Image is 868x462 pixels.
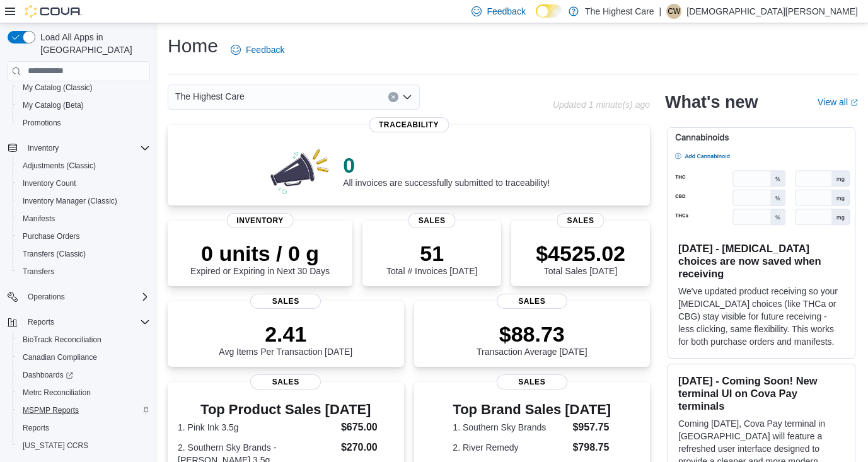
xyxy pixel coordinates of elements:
[226,37,289,62] a: Feedback
[13,210,155,228] button: Manifests
[18,115,150,130] span: Promotions
[18,403,84,418] a: MSPMP Reports
[18,385,96,400] a: Metrc Reconciliation
[13,157,155,175] button: Adjustments (Classic)
[18,80,98,95] a: My Catalog (Classic)
[668,4,680,19] span: CW
[18,98,150,113] span: My Catalog (Beta)
[23,423,49,433] span: Reports
[850,99,858,107] svg: External link
[28,143,59,153] span: Inventory
[178,421,336,434] dt: 1. Pink Ink 3.5g
[190,241,330,276] div: Expired or Expiring in Next 30 Days
[18,80,150,95] span: My Catalog (Classic)
[343,153,550,188] div: All invoices are successfully submitted to traceability!
[246,43,284,56] span: Feedback
[557,213,605,228] span: Sales
[23,289,150,304] span: Operations
[678,285,845,348] p: We've updated product receiving so your [MEDICAL_DATA] choices (like THCa or CBG) stay visible fo...
[23,161,96,171] span: Adjustments (Classic)
[23,315,59,330] button: Reports
[536,241,625,266] p: $4525.02
[408,213,456,228] span: Sales
[13,114,155,132] button: Promotions
[572,420,611,435] dd: $957.75
[18,176,150,191] span: Inventory Count
[3,288,155,306] button: Operations
[18,438,93,453] a: [US_STATE] CCRS
[23,231,80,241] span: Purchase Orders
[678,242,845,280] h3: [DATE] - [MEDICAL_DATA] choices are now saved when receiving
[18,246,91,262] a: Transfers (Classic)
[23,196,117,206] span: Inventory Manager (Classic)
[13,331,155,349] button: BioTrack Reconciliation
[23,335,101,345] span: BioTrack Reconciliation
[536,18,536,18] span: Dark Mode
[13,349,155,366] button: Canadian Compliance
[477,321,587,347] p: $88.73
[23,370,73,380] span: Dashboards
[18,158,150,173] span: Adjustments (Classic)
[18,246,150,262] span: Transfers (Classic)
[13,175,155,192] button: Inventory Count
[18,176,81,191] a: Inventory Count
[497,374,567,390] span: Sales
[13,79,155,96] button: My Catalog (Classic)
[13,401,155,419] button: MSPMP Reports
[168,33,218,59] h1: Home
[553,100,650,110] p: Updated 1 minute(s) ago
[369,117,449,132] span: Traceability
[585,4,654,19] p: The Highest Care
[572,440,611,455] dd: $798.75
[13,263,155,280] button: Transfers
[18,385,150,400] span: Metrc Reconciliation
[35,31,150,56] span: Load All Apps in [GEOGRAPHIC_DATA]
[13,437,155,454] button: [US_STATE] CCRS
[18,158,101,173] a: Adjustments (Classic)
[13,228,155,245] button: Purchase Orders
[23,141,64,156] button: Inventory
[18,229,85,244] a: Purchase Orders
[18,332,107,347] a: BioTrack Reconciliation
[666,4,681,19] div: Christian Wroten
[18,403,150,418] span: MSPMP Reports
[18,193,150,209] span: Inventory Manager (Classic)
[18,229,150,244] span: Purchase Orders
[25,5,82,18] img: Cova
[818,97,858,107] a: View allExternal link
[659,4,662,19] p: |
[23,289,70,304] button: Operations
[13,419,155,437] button: Reports
[18,264,59,279] a: Transfers
[13,384,155,401] button: Metrc Reconciliation
[23,315,150,330] span: Reports
[18,264,150,279] span: Transfers
[536,241,625,276] div: Total Sales [DATE]
[13,192,155,210] button: Inventory Manager (Classic)
[18,332,150,347] span: BioTrack Reconciliation
[23,83,93,93] span: My Catalog (Classic)
[178,402,394,417] h3: Top Product Sales [DATE]
[219,321,352,347] p: 2.41
[402,92,412,102] button: Open list of options
[23,141,150,156] span: Inventory
[536,4,562,18] input: Dark Mode
[341,440,394,455] dd: $270.00
[386,241,477,266] p: 51
[18,211,60,226] a: Manifests
[453,441,567,454] dt: 2. River Remedy
[18,367,150,383] span: Dashboards
[3,139,155,157] button: Inventory
[226,213,294,228] span: Inventory
[18,350,102,365] a: Canadian Compliance
[13,366,155,384] a: Dashboards
[23,267,54,277] span: Transfers
[18,420,150,436] span: Reports
[343,153,550,178] p: 0
[13,245,155,263] button: Transfers (Classic)
[23,249,86,259] span: Transfers (Classic)
[267,145,333,195] img: 0
[18,98,89,113] a: My Catalog (Beta)
[386,241,477,276] div: Total # Invoices [DATE]
[487,5,525,18] span: Feedback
